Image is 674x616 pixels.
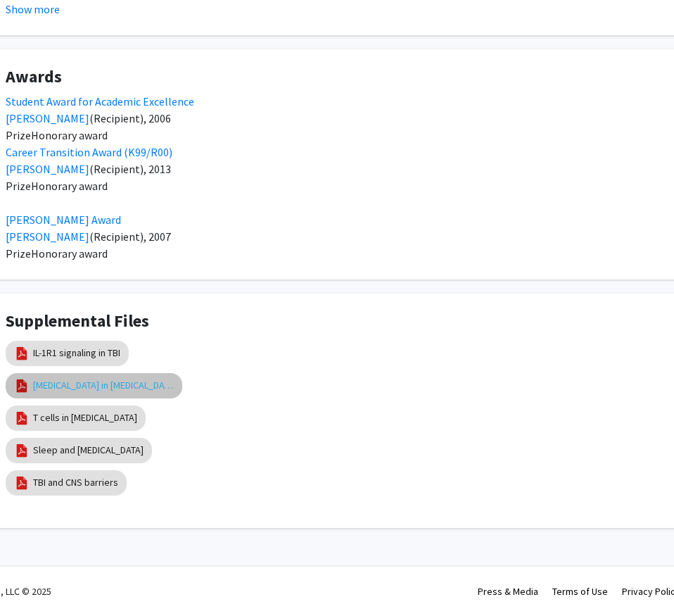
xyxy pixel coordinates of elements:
a: [PERSON_NAME] [6,162,89,176]
iframe: Chat [11,553,60,605]
a: [MEDICAL_DATA] in [MEDICAL_DATA] [33,378,174,393]
a: Terms of Use [552,585,608,598]
a: TBI and CNS barriers [33,475,118,490]
a: [PERSON_NAME] Award [6,213,121,227]
a: T cells in [MEDICAL_DATA] [33,410,137,425]
img: pdf_icon.png [14,346,30,361]
button: Show more [6,1,60,18]
a: Student Award for Academic Excellence [6,94,194,108]
a: [PERSON_NAME] [6,111,89,125]
a: Sleep and [MEDICAL_DATA] [33,443,144,458]
img: pdf_icon.png [14,378,30,394]
a: IL-1R1 signaling in TBI [33,346,120,360]
a: Press & Media [478,585,538,598]
img: pdf_icon.png [14,475,30,491]
img: pdf_icon.png [14,410,30,426]
a: Career Transition Award (K99/R00) [6,145,172,159]
img: pdf_icon.png [14,443,30,458]
a: [PERSON_NAME] [6,230,89,244]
